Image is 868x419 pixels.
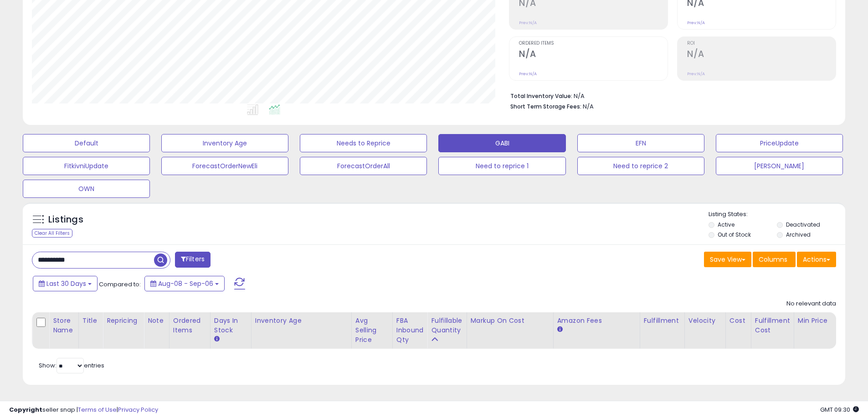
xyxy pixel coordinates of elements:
h2: N/A [519,49,668,61]
small: Prev: N/A [687,71,705,77]
button: FitkivniUpdate [23,157,150,175]
span: Ordered Items [519,41,668,46]
div: Note [148,316,165,326]
div: Days In Stock [214,316,247,335]
button: Default [23,134,150,152]
button: Last 30 Days [33,276,98,291]
div: FBA inbound Qty [396,316,424,345]
button: Filters [175,252,211,268]
button: Actions [797,252,836,267]
small: Days In Stock. [214,335,220,343]
div: Ordered Items [173,316,206,335]
div: Inventory Age [255,316,348,326]
span: 2025-10-7 09:30 GMT [820,405,859,414]
span: Compared to: [99,280,141,289]
span: Aug-08 - Sep-06 [158,279,213,288]
th: The percentage added to the cost of goods (COGS) that forms the calculator for Min & Max prices. [467,312,553,349]
button: OWN [23,180,150,198]
b: Total Inventory Value: [510,92,572,100]
button: Save View [704,252,751,267]
div: Fulfillment [644,316,681,326]
div: Clear All Filters [32,229,72,238]
button: [PERSON_NAME] [716,157,843,175]
div: Velocity [688,316,722,326]
b: Short Term Storage Fees: [510,103,581,110]
button: EFN [577,134,704,152]
button: PriceUpdate [716,134,843,152]
label: Active [718,221,734,228]
button: Need to reprice 1 [438,157,565,175]
div: Title [82,316,99,326]
button: Needs to Reprice [300,134,427,152]
span: Columns [759,255,787,264]
div: Amazon Fees [557,316,636,326]
button: Inventory Age [161,134,288,152]
div: Min Price [798,316,845,326]
button: Columns [753,252,796,267]
label: Out of Stock [718,231,751,238]
div: Repricing [107,316,140,326]
h2: N/A [687,49,836,61]
button: ForecastOrderAll [300,157,427,175]
div: Cost [729,316,747,326]
h5: Listings [48,213,83,226]
small: Prev: N/A [519,71,537,77]
button: ForecastOrderNewEli [161,157,288,175]
button: GABI [438,134,565,152]
span: N/A [583,102,594,111]
a: Terms of Use [78,405,117,414]
span: Show: entries [39,361,104,370]
div: No relevant data [786,300,836,308]
div: seller snap | | [9,406,158,414]
small: Prev: N/A [687,20,705,26]
span: Last 30 Days [46,279,86,288]
label: Archived [786,231,811,238]
strong: Copyright [9,405,42,414]
small: Amazon Fees. [557,326,563,334]
p: Listing States: [709,210,845,219]
div: Avg Selling Price [355,316,389,345]
a: Privacy Policy [118,405,158,414]
div: Markup on Cost [471,316,550,326]
div: Store Name [53,316,75,335]
label: Deactivated [786,221,820,228]
small: Prev: N/A [519,20,537,26]
div: Fulfillment Cost [755,316,790,335]
div: Fulfillable Quantity [431,316,462,335]
button: Need to reprice 2 [577,157,704,175]
button: Aug-08 - Sep-06 [144,276,225,291]
span: ROI [687,41,836,46]
li: N/A [510,90,829,101]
